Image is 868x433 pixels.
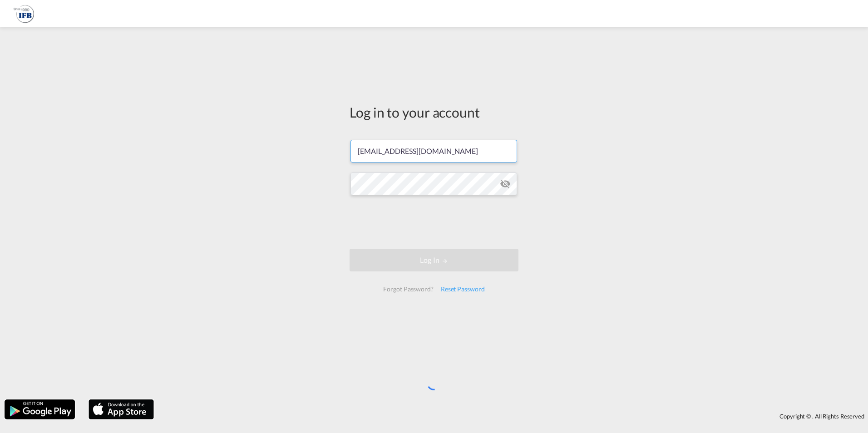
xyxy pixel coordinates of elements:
img: de31bbe0256b11eebba44b54815f083d.png [14,4,34,24]
div: Reset Password [437,281,488,297]
md-icon: icon-eye-off [500,178,511,189]
button: LOGIN [350,249,518,271]
input: Enter email/phone number [350,140,517,162]
img: google.png [4,399,76,420]
iframe: reCAPTCHA [365,204,503,240]
img: apple.png [88,399,155,420]
div: Forgot Password? [380,281,437,297]
div: Copyright © . All Rights Reserved [158,408,868,424]
div: Log in to your account [350,103,518,122]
